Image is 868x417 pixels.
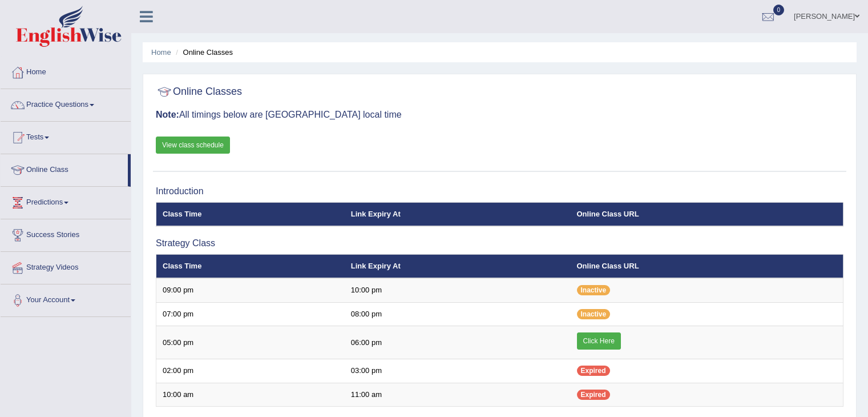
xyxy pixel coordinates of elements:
[577,332,621,350] a: Click Here
[1,219,131,248] a: Success Stories
[571,202,843,226] th: Online Class URL
[345,359,571,383] td: 03:00 pm
[156,202,345,226] th: Class Time
[1,89,131,118] a: Practice Questions
[1,252,131,280] a: Strategy Videos
[156,359,345,383] td: 02:00 pm
[156,110,843,120] h3: All timings below are [GEOGRAPHIC_DATA] local time
[156,110,179,119] b: Note:
[156,278,345,302] td: 09:00 pm
[1,284,131,313] a: Your Account
[156,254,345,278] th: Class Time
[773,5,785,15] span: 0
[173,47,233,58] li: Online Classes
[345,202,571,226] th: Link Expiry At
[577,309,611,319] span: Inactive
[345,383,571,407] td: 11:00 am
[156,326,345,359] td: 05:00 pm
[156,137,230,154] a: View class schedule
[156,83,242,101] h2: Online Classes
[345,254,571,278] th: Link Expiry At
[151,48,171,57] a: Home
[345,302,571,326] td: 08:00 pm
[156,302,345,326] td: 07:00 pm
[1,154,128,183] a: Online Class
[156,383,345,407] td: 10:00 am
[1,122,131,150] a: Tests
[571,254,843,278] th: Online Class URL
[345,326,571,359] td: 06:00 pm
[156,238,843,248] h3: Strategy Class
[156,186,843,197] h3: Introduction
[345,278,571,302] td: 10:00 pm
[1,187,131,215] a: Predictions
[577,390,610,400] span: Expired
[577,285,611,295] span: Inactive
[577,366,610,376] span: Expired
[1,57,131,85] a: Home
